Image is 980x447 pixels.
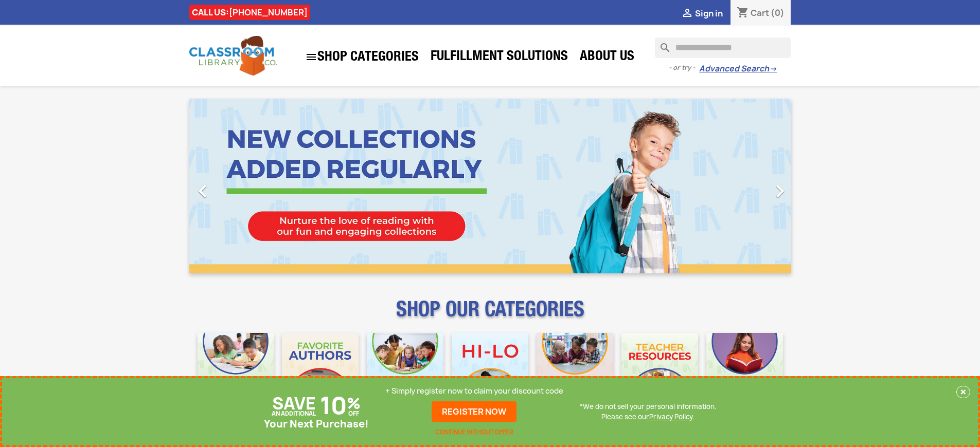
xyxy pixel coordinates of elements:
a: [PHONE_NUMBER] [229,7,308,18]
img: CLC_Fiction_Nonfiction_Mobile.jpg [537,333,613,409]
i:  [681,8,693,20]
i:  [767,178,793,204]
p: SHOP OUR CATEGORIES [189,306,791,325]
a: Advanced Search→ [699,64,777,74]
a:  Sign in [681,8,723,19]
span: (0) [771,7,785,18]
a: Previous [189,99,280,273]
img: CLC_Teacher_Resources_Mobile.jpg [621,333,698,409]
a: About Us [575,47,639,68]
span: Sign in [695,8,723,19]
img: CLC_Bulk_Mobile.jpg [198,333,274,409]
span: - or try - [669,63,699,73]
img: CLC_HiLo_Mobile.jpg [452,333,528,409]
img: Classroom Library Company [189,36,277,76]
i:  [190,178,216,204]
a: Next [701,99,791,273]
img: CLC_Phonics_And_Decodables_Mobile.jpg [367,333,443,409]
i: shopping_cart [737,7,749,20]
input: Search [655,38,791,58]
div: CALL US: [189,5,310,20]
a: SHOP CATEGORIES [300,46,424,68]
a: Fulfillment Solutions [425,47,573,68]
img: CLC_Favorite_Authors_Mobile.jpg [282,333,359,409]
i:  [305,51,317,63]
img: CLC_Dyslexia_Mobile.jpg [706,333,783,409]
span: → [769,64,777,74]
ul: Carousel container [189,99,791,273]
i: search [655,38,667,50]
span: Cart [751,7,769,18]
